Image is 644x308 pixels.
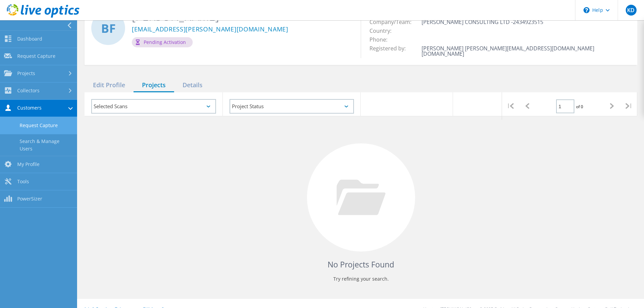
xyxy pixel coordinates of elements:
[91,99,216,114] div: Selected Scans
[369,27,398,34] span: Country:
[85,78,134,92] div: Edit Profile
[420,44,630,58] td: [PERSON_NAME] [PERSON_NAME][EMAIL_ADDRESS][DOMAIN_NAME] [DOMAIN_NAME]
[91,274,630,284] p: Try refining your search.
[369,36,394,43] span: Phone:
[7,14,79,19] a: Live Optics Dashboard
[369,18,418,26] span: Company/Team:
[583,7,590,13] svg: \n
[174,78,211,92] div: Details
[132,26,288,33] a: [EMAIL_ADDRESS][PERSON_NAME][DOMAIN_NAME]
[101,22,116,34] span: BF
[502,92,519,120] div: |
[134,78,174,92] div: Projects
[369,45,412,52] span: Registered by:
[620,92,637,120] div: |
[422,18,550,26] span: [PERSON_NAME] CONSULTING LTD -2434923515
[230,99,354,114] div: Project Status
[132,37,193,47] div: Pending Activation
[576,104,583,110] span: of 0
[91,259,630,270] h4: No Projects Found
[627,7,635,13] span: KD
